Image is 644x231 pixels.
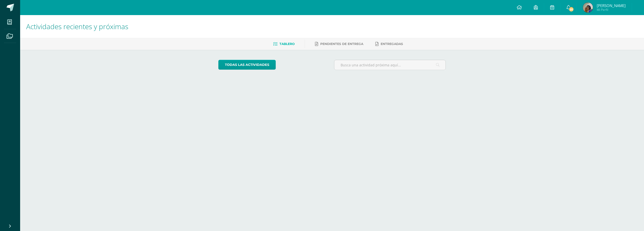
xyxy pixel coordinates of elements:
[569,7,574,12] span: 20
[320,42,363,46] span: Pendientes de entrega
[583,3,593,13] img: f1a3052204b4492c728547db7dcada37.png
[375,40,403,48] a: Entregadas
[279,42,295,46] span: Tablero
[597,8,626,12] span: Mi Perfil
[273,40,295,48] a: Tablero
[597,3,626,8] span: [PERSON_NAME]
[334,60,446,70] input: Busca una actividad próxima aquí...
[218,60,276,70] a: todas las Actividades
[26,22,128,31] span: Actividades recientes y próximas
[315,40,363,48] a: Pendientes de entrega
[381,42,403,46] span: Entregadas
